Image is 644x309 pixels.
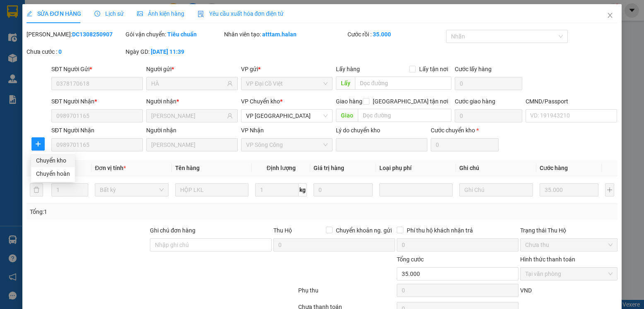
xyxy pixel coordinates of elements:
[355,77,451,90] input: Dọc đường
[459,183,533,196] input: Ghi Chú
[10,10,72,52] img: logo.jpg
[358,109,451,122] input: Dọc đường
[151,79,225,88] input: Tên người gửi
[246,139,328,151] span: VP Sông Công
[27,11,32,17] span: edit
[455,66,492,72] label: Cước lấy hàng
[540,183,598,196] input: 0
[273,227,292,234] span: Thu Hộ
[146,126,238,135] div: Người nhận
[336,109,358,122] span: Giao
[455,98,495,105] label: Cước giao hàng
[198,11,204,17] img: icon
[297,286,396,300] div: Phụ thu
[51,97,143,106] div: SĐT Người Nhận
[336,66,360,72] span: Lấy hàng
[167,31,197,38] b: Tiêu chuẩn
[520,287,532,294] span: VND
[416,65,451,74] span: Lấy tận nơi
[72,31,113,38] b: DC1308250907
[227,81,233,86] span: user
[151,111,225,120] input: Tên người nhận
[605,183,614,196] button: plus
[77,20,346,31] li: 271 - [PERSON_NAME] - [GEOGRAPHIC_DATA] - [GEOGRAPHIC_DATA]
[150,238,272,252] input: Ghi chú đơn hàng
[125,47,222,56] div: Ngày GD:
[227,113,233,119] span: user
[607,12,613,19] span: close
[455,109,523,122] input: Cước giao hàng
[598,4,622,27] button: Close
[397,256,424,263] span: Tổng cước
[137,11,143,17] span: picture
[520,256,575,263] label: Hình thức thanh toán
[51,126,143,135] div: SĐT Người Nhận
[146,97,238,106] div: Người nhận
[246,110,328,122] span: VP Yên Bình
[137,10,184,17] span: Ảnh kiện hàng
[51,65,143,74] div: SĐT Người Gửi
[30,207,249,216] div: Tổng: 1
[241,65,333,74] div: VP gửi
[36,156,70,165] span: Chuyển kho
[403,226,476,235] span: Phí thu hộ khách nhận trả
[95,165,126,171] span: Đơn vị tính
[456,160,536,176] th: Ghi chú
[314,165,344,171] span: Giá trị hàng
[525,268,612,280] span: Tại văn phòng
[333,226,395,235] span: Chuyển khoản ng. gửi
[262,31,297,38] b: atttam.halan
[431,126,499,135] div: Cước chuyển kho
[336,126,427,135] div: Lý do chuyển kho
[94,10,124,17] span: Lịch sử
[314,183,372,196] input: 0
[27,10,81,17] span: SỬA ĐƠN HÀNG
[525,239,612,251] span: Chưa thu
[299,183,307,196] span: kg
[94,11,100,17] span: clock-circle
[520,226,617,235] div: Trạng thái Thu Hộ
[455,77,523,90] input: Cước lấy hàng
[336,98,362,105] span: Giao hàng
[27,30,123,39] div: [PERSON_NAME]:
[36,169,70,178] span: Chuyển hoàn
[10,56,111,70] b: GỬI : VP Sông Công
[27,47,123,56] div: Chưa cước :
[540,165,568,171] span: Cước hàng
[241,126,333,135] div: VP Nhận
[100,184,164,196] span: Bất kỳ
[32,141,44,147] span: plus
[31,137,45,151] button: plus
[151,48,184,55] b: [DATE] 11:39
[30,183,43,196] button: delete
[267,165,296,171] span: Định lượng
[336,77,355,90] span: Lấy
[175,183,249,196] input: VD: Bàn, Ghế
[246,77,328,90] span: VP Đại Cồ Việt
[125,30,222,39] div: Gói vận chuyển:
[376,160,456,176] th: Loại phụ phí
[175,165,200,171] span: Tên hàng
[150,227,195,234] label: Ghi chú đơn hàng
[224,30,346,39] div: Nhân viên tạo:
[347,30,444,39] div: Cước rồi :
[58,48,62,55] b: 0
[146,65,238,74] div: Người gửi
[369,97,451,106] span: [GEOGRAPHIC_DATA] tận nơi
[373,31,391,38] b: 35.000
[241,98,280,105] span: VP Chuyển kho
[526,97,617,106] div: CMND/Passport
[198,10,284,17] span: Yêu cầu xuất hóa đơn điện tử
